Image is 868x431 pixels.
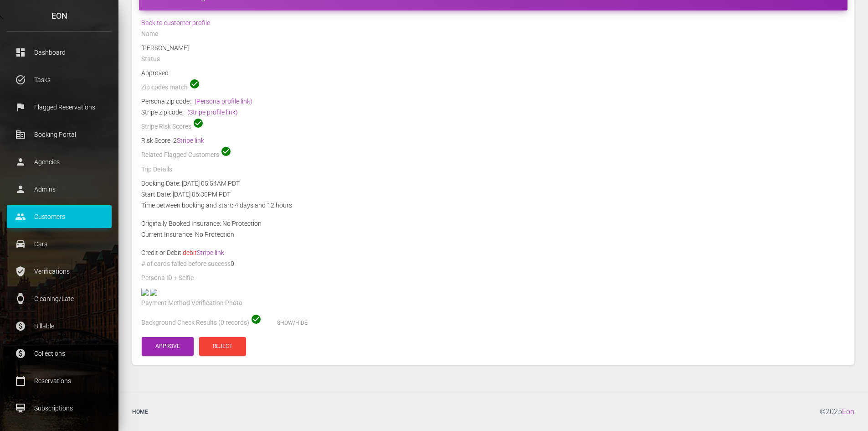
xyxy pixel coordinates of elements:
div: © 2025 [820,400,861,424]
img: cdef83-legacy-shared-us-central1%2Fselfiefile%2Fimage%2F942405987%2Fshrine_processed%2Fffcddeddf3... [150,289,157,296]
p: Verifications [14,265,105,278]
a: verified_user Verifications [7,260,112,283]
p: Reservations [14,374,105,388]
p: Cleaning/Late [14,292,105,306]
p: Subscriptions [14,401,105,415]
a: card_membership Subscriptions [7,397,112,420]
label: Name [141,30,158,39]
a: calendar_today Reservations [7,369,112,392]
label: Persona ID + Selfie [141,274,194,283]
button: Show/Hide [263,314,321,332]
p: Cars [14,237,105,251]
p: Billable [14,319,105,333]
div: Start Date: [DATE] 06:30PM PDT [134,189,852,200]
p: Tasks [14,73,105,87]
p: Collections [14,347,105,360]
a: flag Flagged Reservations [7,96,112,119]
div: [PERSON_NAME] [134,42,852,53]
a: (Stripe profile link) [187,109,238,116]
a: drive_eta Cars [7,233,112,255]
label: Trip Details [141,165,172,174]
label: Zip codes match [141,83,188,92]
a: people Customers [7,205,112,228]
a: task_alt Tasks [7,68,112,91]
div: Time between booking and start: 4 days and 12 hours [134,200,852,211]
a: corporate_fare Booking Portal [7,123,112,146]
p: Flagged Reservations [14,100,105,114]
p: Dashboard [14,46,105,59]
label: Related Flagged Customers [141,151,219,160]
a: Stripe link [197,249,224,256]
a: person Admins [7,178,112,201]
p: Customers [14,210,105,223]
span: debit [183,249,224,256]
a: watch Cleaning/Late [7,287,112,310]
div: Approved [134,68,852,78]
span: check_circle [221,146,231,157]
div: Risk Score: 2 [141,135,845,146]
div: 0 [134,258,852,272]
label: Status [141,55,160,64]
a: (Persona profile link) [195,98,252,105]
p: Booking Portal [14,128,105,141]
a: paid Collections [7,342,112,365]
div: Current Insurance: No Protection [134,229,852,240]
label: Payment Method Verification Photo [141,299,242,308]
label: # of cards failed before success [141,260,231,269]
img: base-dl-front-photo.jpg [141,289,149,296]
a: Eon [842,407,854,416]
span: check_circle [193,118,204,129]
a: Back to customer profile [141,19,210,26]
span: check_circle [251,314,262,325]
div: Originally Booked Insurance: No Protection [134,218,852,229]
div: Stripe zip code: [141,107,845,118]
a: Stripe link [177,137,204,144]
a: dashboard Dashboard [7,41,112,64]
span: check_circle [189,78,200,89]
label: Stripe Risk Scores [141,122,191,131]
a: Home [125,400,155,424]
p: Agencies [14,155,105,169]
a: person Agencies [7,151,112,173]
a: paid Billable [7,315,112,338]
p: Admins [14,182,105,196]
button: Approve [142,337,194,356]
div: Credit or Debit: [134,247,852,258]
div: Persona zip code: [141,96,845,107]
label: Background Check Results (0 records) [141,318,249,327]
div: Booking Date: [DATE] 05:54AM PDT [134,178,852,189]
button: Reject [199,337,246,356]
